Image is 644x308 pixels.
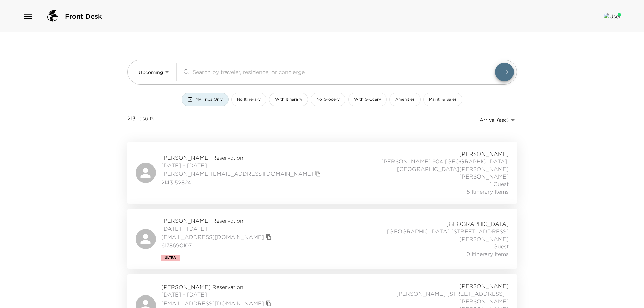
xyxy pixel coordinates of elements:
[195,97,223,102] span: My Trips Only
[313,169,323,179] button: copy primary member email
[127,142,517,204] a: [PERSON_NAME] Reservation[DATE] - [DATE][PERSON_NAME][EMAIL_ADDRESS][DOMAIN_NAME]copy primary mem...
[359,158,509,173] span: [PERSON_NAME] 904 [GEOGRAPHIC_DATA], [GEOGRAPHIC_DATA][PERSON_NAME]
[459,173,509,180] span: [PERSON_NAME]
[490,180,509,188] span: 1 Guest
[275,97,302,102] span: With Itinerary
[459,235,509,243] span: [PERSON_NAME]
[264,232,273,242] button: copy primary member email
[490,243,509,250] span: 1 Guest
[466,250,509,258] span: 0 Itinerary Items
[161,162,323,169] span: [DATE] - [DATE]
[429,97,457,102] span: Maint. & Sales
[311,93,345,106] button: No Grocery
[161,217,273,224] span: [PERSON_NAME] Reservation
[231,93,266,106] button: No Itinerary
[269,93,308,106] button: With Itinerary
[423,93,462,106] button: Maint. & Sales
[161,291,273,298] span: [DATE] - [DATE]
[161,283,273,291] span: [PERSON_NAME] Reservation
[139,69,163,75] span: Upcoming
[316,97,340,102] span: No Grocery
[459,282,509,290] span: [PERSON_NAME]
[193,68,495,76] input: Search by traveler, residence, or concierge
[127,115,154,125] span: 213 results
[161,170,313,177] a: [PERSON_NAME][EMAIL_ADDRESS][DOMAIN_NAME]
[446,220,509,228] span: [GEOGRAPHIC_DATA]
[467,188,509,195] span: 5 Itinerary Items
[264,299,273,308] button: copy primary member email
[604,13,621,20] img: User
[348,93,387,106] button: With Grocery
[389,93,421,106] button: Amenities
[480,117,509,123] span: Arrival (asc)
[161,233,264,241] a: [EMAIL_ADDRESS][DOMAIN_NAME]
[161,225,273,232] span: [DATE] - [DATE]
[161,154,323,161] span: [PERSON_NAME] Reservation
[237,97,261,102] span: No Itinerary
[65,11,102,21] span: Front Desk
[45,8,61,24] img: logo
[127,209,517,269] a: [PERSON_NAME] Reservation[DATE] - [DATE][EMAIL_ADDRESS][DOMAIN_NAME]copy primary member email6178...
[182,93,229,106] button: My Trips Only
[387,228,509,235] span: [GEOGRAPHIC_DATA] [STREET_ADDRESS]
[354,97,381,102] span: With Grocery
[395,97,415,102] span: Amenities
[165,256,176,260] span: Ultra
[359,290,509,305] span: [PERSON_NAME] [STREET_ADDRESS] - [PERSON_NAME]
[161,242,273,249] span: 6178690107
[161,300,264,307] a: [EMAIL_ADDRESS][DOMAIN_NAME]
[161,179,323,186] span: 2143152824
[459,150,509,158] span: [PERSON_NAME]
